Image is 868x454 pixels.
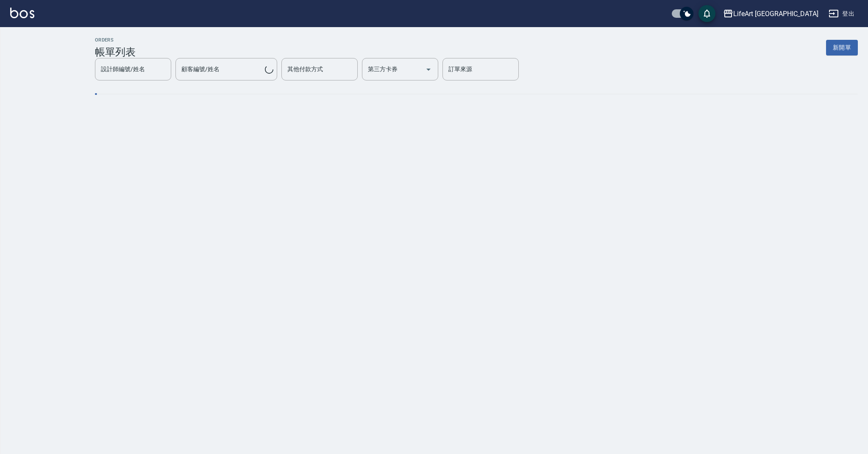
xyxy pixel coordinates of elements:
[720,5,822,22] button: LifeArt [GEOGRAPHIC_DATA]
[698,5,715,22] button: save
[825,6,858,22] button: 登出
[826,40,858,55] button: 新開單
[95,37,136,43] h2: ORDERS
[95,46,136,58] h3: 帳單列表
[733,8,818,19] div: LifeArt [GEOGRAPHIC_DATA]
[10,8,34,18] img: Logo
[826,43,858,51] a: 新開單
[422,63,435,76] button: Open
